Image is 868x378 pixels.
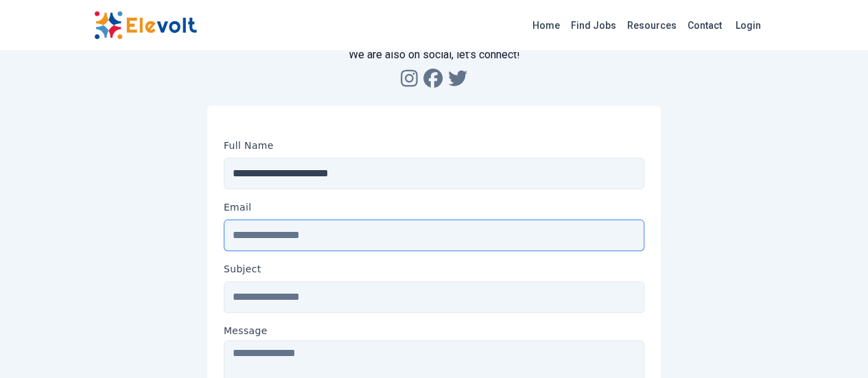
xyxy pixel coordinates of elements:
[565,14,622,36] a: Find Jobs
[622,14,682,36] a: Resources
[682,14,727,36] a: Contact
[224,200,252,214] label: Email
[799,312,868,378] iframe: Chat Widget
[224,324,644,338] label: Message
[94,47,775,63] p: We are also on social, let's connect!
[94,11,197,40] img: Elevolt
[224,139,274,152] label: Full Name
[527,14,565,36] a: Home
[727,12,769,39] a: Login
[224,262,261,276] label: Subject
